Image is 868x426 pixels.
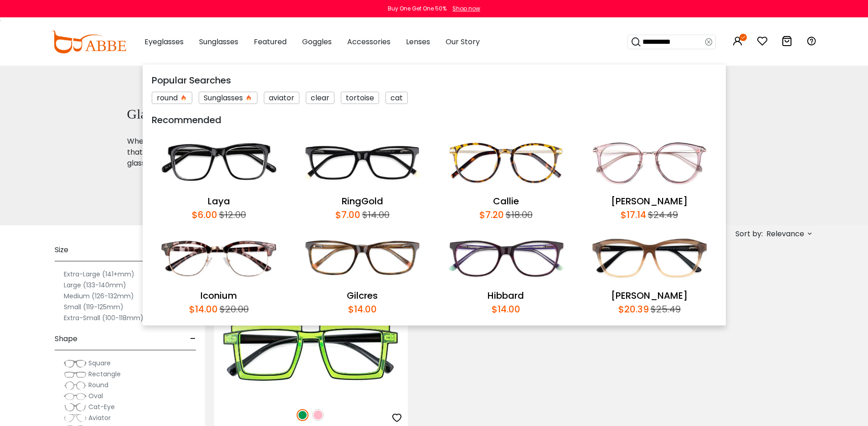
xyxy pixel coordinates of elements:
[649,302,681,316] div: $25.49
[214,302,408,400] img: Green Causeway - Plastic ,Universal Bridge Fit
[152,113,717,127] div: Recommended
[297,409,308,421] img: Green
[360,208,390,222] div: $14.00
[189,302,218,316] div: $14.00
[264,92,299,104] div: aviator
[439,131,573,194] img: Callie
[254,36,287,47] span: Featured
[347,289,378,302] a: Gilcres
[64,370,87,379] img: Rectangle.png
[64,392,87,401] img: Oval.png
[439,226,573,289] img: Hibbard
[55,239,68,261] span: Size
[64,301,123,312] label: Small (119-125mm)
[199,92,257,104] div: Sunglasses
[64,269,134,280] label: Extra-Large (141+mm)
[51,31,126,53] img: abbeglasses.com
[64,403,87,412] img: Cat-Eye.png
[611,289,688,302] a: [PERSON_NAME]
[192,208,217,222] div: $6.00
[152,92,192,104] div: round
[55,328,77,350] span: Shape
[295,226,430,289] img: Gilcres
[144,36,184,47] span: Eyeglasses
[88,369,121,379] span: Rectangle
[64,291,134,301] label: Medium (126-132mm)
[493,195,519,208] a: Callie
[446,36,480,47] span: Our Story
[479,208,504,222] div: $7.20
[388,5,447,13] div: Buy One Get One 50%
[385,92,408,104] div: cat
[735,229,763,239] span: Sort by:
[152,131,286,194] img: Laya
[766,226,804,242] span: Relevance
[621,208,646,222] div: $17.14
[88,402,115,411] span: Cat-Eye
[199,36,238,47] span: Sunglasses
[152,226,286,289] img: Iconium
[190,328,196,350] span: -
[618,302,649,316] div: $20.39
[127,106,459,122] h1: Glasses Online
[64,280,126,291] label: Large (133-140mm)
[295,131,430,194] img: RingGold
[348,302,377,316] div: $14.00
[492,302,520,316] div: $14.00
[64,312,144,323] label: Extra-Small (100-118mm)
[127,136,459,169] p: When buying glasses online, especially prescription eyeglasses, became a reality, the fact that e...
[88,391,103,400] span: Oval
[335,208,360,222] div: $7.00
[312,409,324,421] img: Pink
[64,359,87,368] img: Square.png
[504,208,533,222] div: $18.00
[88,413,111,422] span: Aviator
[64,414,87,423] img: Aviator.png
[646,208,678,222] div: $24.49
[208,195,230,208] a: Laya
[152,73,717,87] div: Popular Searches
[64,381,87,390] img: Round.png
[488,289,524,302] a: Hibbard
[341,92,379,104] div: tortoise
[452,5,480,13] div: Shop now
[306,92,334,104] div: clear
[200,289,237,302] a: Iconium
[406,36,430,47] span: Lenses
[582,226,717,289] img: Sonia
[448,5,480,12] a: Shop now
[88,358,111,368] span: Square
[217,208,246,222] div: $12.00
[611,195,688,208] a: [PERSON_NAME]
[347,36,390,47] span: Accessories
[88,380,108,390] span: Round
[342,195,383,208] a: RingGold
[302,36,332,47] span: Goggles
[582,131,717,194] img: Naomi
[218,302,249,316] div: $20.00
